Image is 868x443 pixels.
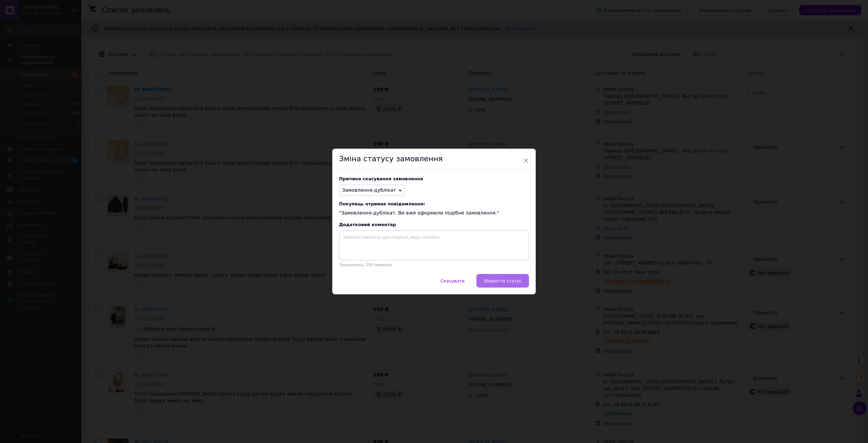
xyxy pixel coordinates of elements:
span: × [523,155,529,166]
div: Зміна статусу замовлення [332,149,536,169]
span: Покупець отримає повідомлення: [339,201,529,206]
p: Залишилось: 250 символів [339,263,529,267]
button: Скасувати [433,274,472,288]
span: Зберегти статус [484,278,522,283]
div: Додатковий коментар [339,222,529,227]
span: Замовлення-дублікат [342,187,396,193]
div: Причина скасування замовлення [339,176,529,181]
button: Зберегти статус [476,274,529,288]
div: "Замовлення-дублікат. Ви вже оформили подібне замовлення." [339,201,529,217]
span: Скасувати [440,278,465,283]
